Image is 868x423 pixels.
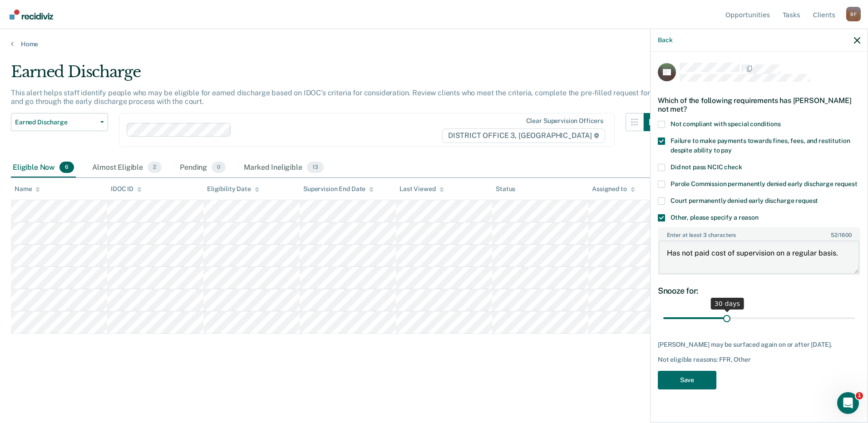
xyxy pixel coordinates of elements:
[671,180,858,187] span: Parole Commission permanently denied early discharge request
[15,185,40,193] div: Name
[212,162,226,173] span: 0
[242,158,325,178] div: Marked Ineligible
[178,158,227,178] div: Pending
[11,89,658,106] p: This alert helps staff identify people who may be eligible for earned discharge based on IDOC’s c...
[659,241,859,274] textarea: Has not paid cost of supervision on a regular basis.
[659,228,859,238] label: Enter at least 3 characters
[846,7,861,21] button: Profile dropdown button
[11,158,76,178] div: Eligible Now
[846,7,861,21] div: B F
[15,118,97,126] span: Earned Discharge
[90,158,163,178] div: Almost Eligible
[592,185,635,193] div: Assigned to
[671,197,818,204] span: Court permanently denied early discharge request
[307,162,324,173] span: 13
[831,232,838,238] span: 52
[526,117,603,125] div: Clear supervision officers
[671,137,850,154] span: Failure to make payments towards fines, fees, and restitution despite ability to pay
[658,356,860,364] div: Not eligible reasons: FFR, Other
[496,185,515,193] div: Status
[837,392,859,414] iframe: Intercom live chat
[856,392,863,399] span: 1
[711,298,744,310] div: 30 days
[658,286,860,296] div: Snooze for:
[148,162,162,173] span: 2
[207,185,259,193] div: Eligibility Date
[671,163,742,171] span: Did not pass NCIC check
[658,371,716,389] button: Save
[59,162,74,173] span: 6
[399,185,444,193] div: Last Viewed
[11,40,857,48] a: Home
[671,214,759,221] span: Other, please specify a reason
[671,120,781,128] span: Not compliant with special conditions
[658,89,860,121] div: Which of the following requirements has [PERSON_NAME] not met?
[10,10,53,20] img: Recidiviz
[658,341,860,349] div: [PERSON_NAME] may be surfaced again on or after [DATE].
[658,36,672,44] button: Back
[442,128,605,143] span: DISTRICT OFFICE 3, [GEOGRAPHIC_DATA]
[831,232,851,238] span: / 1600
[11,63,662,89] div: Earned Discharge
[303,185,374,193] div: Supervision End Date
[111,185,142,193] div: IDOC ID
